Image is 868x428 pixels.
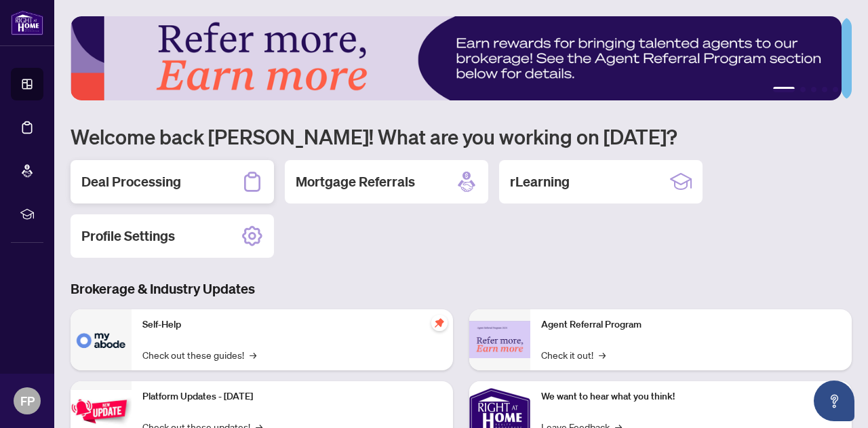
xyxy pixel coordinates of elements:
[81,227,175,246] h2: Profile Settings
[541,347,606,362] a: Check it out!→
[296,172,415,191] h2: Mortgage Referrals
[81,172,181,191] h2: Deal Processing
[814,381,854,421] button: Open asap
[833,87,838,92] button: 5
[11,10,43,35] img: logo
[822,87,827,92] button: 4
[71,123,852,149] h1: Welcome back [PERSON_NAME]! What are you working on [DATE]?
[71,309,132,370] img: Self-Help
[541,389,841,404] p: We want to hear what you think!
[599,347,606,362] span: →
[541,317,841,332] p: Agent Referral Program
[773,87,795,92] button: 1
[469,321,530,358] img: Agent Referral Program
[20,391,35,410] span: FP
[142,317,442,332] p: Self-Help
[142,347,256,362] a: Check out these guides!→
[811,87,816,92] button: 3
[510,172,570,191] h2: rLearning
[71,16,842,100] img: Slide 0
[142,389,442,404] p: Platform Updates - [DATE]
[71,279,852,298] h3: Brokerage & Industry Updates
[800,87,806,92] button: 2
[431,315,448,331] span: pushpin
[250,347,256,362] span: →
